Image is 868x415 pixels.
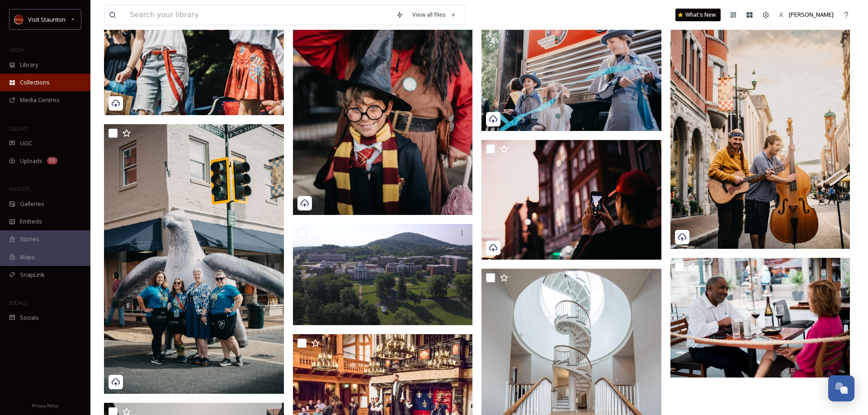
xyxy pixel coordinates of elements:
[104,124,284,394] img: QCMM23-297.jpg
[670,257,850,378] img: StauntonCitySeptember2020-56.jpg
[9,299,27,306] span: SOCIALS
[20,96,60,104] span: Media Centres
[32,403,58,409] span: Privacy Policy
[774,6,838,23] a: [PERSON_NAME]
[828,375,854,401] button: Open Chat
[20,61,38,69] span: Library
[20,139,32,148] span: UGC
[28,15,66,23] span: Visit Staunton
[32,400,58,410] a: Privacy Policy
[20,313,39,322] span: Socials
[293,224,473,325] img: Blackburn Exterior 1.jpg
[9,47,25,53] span: MEDIA
[20,78,50,87] span: Collections
[20,200,44,208] span: Galleries
[20,157,42,165] span: Uploads
[14,15,24,24] img: images.png
[408,6,461,23] a: View all files
[481,140,661,260] img: QCMM23-45.jpg
[125,5,392,25] input: Search your library
[789,10,834,19] span: [PERSON_NAME]
[9,125,28,132] span: COLLECT
[20,270,45,279] span: SnapLink
[20,253,35,261] span: Maps
[20,217,42,226] span: Embeds
[47,157,57,164] div: 51
[481,11,661,131] img: QCMM23-256.jpg
[9,186,30,192] span: WIDGETS
[20,235,39,243] span: Stories
[675,9,721,21] a: What's New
